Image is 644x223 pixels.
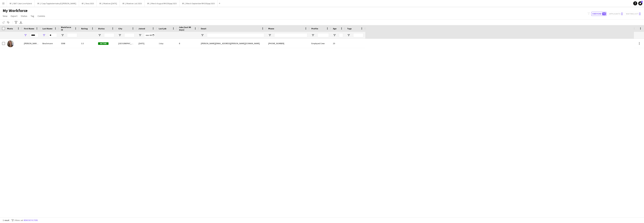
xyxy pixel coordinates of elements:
[22,39,40,48] div: [PERSON_NAME] [PERSON_NAME]
[79,0,97,7] button: RF // Ikea 2025
[3,8,27,13] span: My Workforce
[21,14,27,18] span: Status
[139,27,145,30] span: Joined
[638,1,642,5] a: 1
[591,12,607,16] button: Everyone735
[179,0,218,7] button: RF // Merch September RHS Elkjøp 2025
[311,34,314,37] button: Open Filter Menu
[19,14,29,18] a: Status
[274,33,307,37] input: Phone Filter Input
[29,14,36,18] a: Tag
[177,39,199,48] div: 8
[136,39,157,48] div: [DATE]
[309,39,331,48] div: Employed Crew
[31,14,34,18] span: Tag
[602,12,606,15] span: 735
[159,27,166,30] span: Last job
[333,27,336,30] span: Age
[59,39,79,48] div: 5598
[38,14,45,18] span: Comms
[347,27,352,30] span: Tags
[145,0,179,7] button: RF // Merch August RHS Elkjøp 2025
[199,39,266,48] div: [PERSON_NAME][EMAIL_ADDRESS][PERSON_NAME][DOMAIN_NAME]
[266,39,309,48] div: [PHONE_NUMBER]
[67,33,77,37] input: Workforce ID Filter Input
[1,14,9,18] a: View
[317,33,329,37] input: Profile Filter Input
[13,219,23,221] span: 2 filters set
[9,14,19,18] a: Export
[49,33,57,37] input: Last Name Filter Input
[333,34,336,37] button: Open Filter Menu
[179,26,193,31] span: Jobs (last 90 days)
[118,34,121,37] button: Open Filter Menu
[7,40,14,47] img: Selma Louisa Brochmann
[339,33,343,37] input: Age Filter Input
[331,39,345,48] div: 20
[40,39,59,48] div: Brochmann
[353,33,363,37] input: Tags Filter Input
[11,14,17,18] span: Export
[61,34,64,37] button: Open Filter Menu
[61,26,73,31] span: Workforce ID
[124,33,134,37] input: City Filter Input
[35,0,79,7] button: RF // Coop Toppledermøte på [PERSON_NAME]
[24,27,34,30] span: First Name
[42,34,45,37] button: Open Filter Menu
[24,34,27,37] button: Open Filter Menu
[268,27,274,30] span: Phone
[79,39,96,48] div: 3.3
[120,0,145,7] button: RF // Moelven Juli 2025
[3,14,7,18] span: View
[23,218,38,222] button: Remove filters
[145,33,155,37] input: Joined Filter Input
[311,27,318,30] span: Profile
[81,27,88,30] span: Rating
[118,27,122,30] span: City
[36,14,47,18] a: Comms
[347,34,350,37] button: Open Filter Menu
[14,20,18,24] app-action-btn: Advanced filters
[157,39,177,48] div: 1 day
[268,34,271,37] button: Open Filter Menu
[98,42,109,45] span: Active
[19,20,23,24] app-action-btn: Export XLSX
[7,0,35,7] button: RF // BAT Color Line Hybrid
[104,33,114,37] input: Status Filter Input
[7,27,13,30] span: Photo
[139,34,142,37] button: Open Filter Menu
[201,27,206,30] span: Email
[30,33,38,37] input: First Name Filter Input
[207,33,264,37] input: Email Filter Input
[42,27,52,30] span: Last Name
[201,34,204,37] button: Open Filter Menu
[98,34,101,37] button: Open Filter Menu
[116,39,136,48] div: [GEOGRAPHIC_DATA]
[98,27,105,30] span: Status
[97,0,120,7] button: RF // Moelven [DATE]
[641,1,643,3] span: 1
